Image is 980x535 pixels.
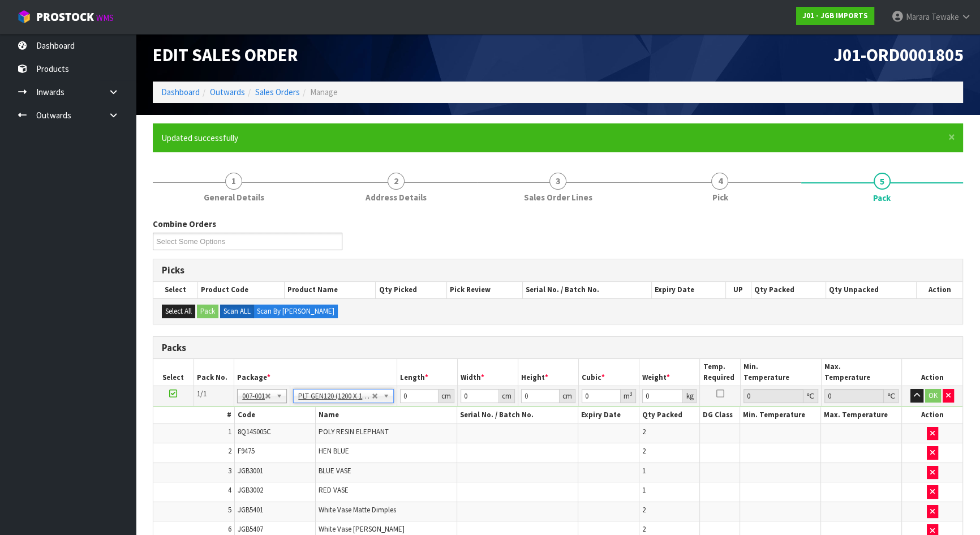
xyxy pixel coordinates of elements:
th: # [153,407,234,423]
th: Width [458,359,518,386]
span: JGB5407 [238,524,263,534]
th: Min. Temperature [740,359,821,386]
span: Sales Order Lines [524,191,592,203]
a: Outwards [210,87,245,97]
h3: Packs [162,343,954,353]
th: Min. Temperature [740,407,821,423]
th: Qty Unpacked [826,282,917,298]
button: Select All [162,305,195,318]
div: cm [499,389,515,403]
th: Length [397,359,458,386]
sup: 3 [630,390,633,397]
span: × [948,129,955,145]
span: White Vase [PERSON_NAME] [319,524,405,534]
h3: Picks [162,265,954,276]
label: Scan ALL [220,305,254,318]
span: PLT GEN120 (1200 X 1000) [298,390,372,403]
span: 2 [642,524,646,534]
span: 5 [874,173,891,190]
span: Marara [906,11,930,22]
span: POLY RESIN ELEPHANT [319,427,389,436]
span: 2 [388,173,405,190]
th: Pick Review [447,282,523,298]
th: Expiry Date [578,407,639,423]
a: Dashboard [161,87,200,97]
span: Pick [712,191,728,203]
small: WMS [96,12,114,23]
div: kg [683,389,697,403]
span: 5 [228,505,231,515]
span: JGB5401 [238,505,263,515]
span: BLUE VASE [319,466,351,476]
span: 1 [642,485,646,495]
th: Weight [639,359,700,386]
th: Max. Temperature [821,407,902,423]
th: Qty Packed [639,407,699,423]
span: 1 [225,173,242,190]
th: Serial No. / Batch No. [523,282,652,298]
th: Product Name [285,282,376,298]
span: 3 [549,173,566,190]
span: 2 [642,427,646,436]
span: 1 [228,427,231,436]
th: Action [902,407,962,423]
th: Qty Picked [376,282,447,298]
button: Pack [197,305,218,318]
span: General Details [204,191,264,203]
th: Action [916,282,962,298]
span: 1/1 [197,389,207,399]
span: 2 [228,446,231,456]
span: J01-ORD0001805 [833,44,963,66]
span: 4 [711,173,728,190]
th: Name [315,407,457,423]
th: DG Class [699,407,740,423]
span: 6 [228,524,231,534]
span: JGB3002 [238,485,263,495]
img: cube-alt.png [17,10,31,24]
th: Code [234,407,315,423]
span: 2 [642,446,646,456]
span: Pack [873,192,891,204]
th: Cubic [579,359,639,386]
span: 8Q14S005C [238,427,271,436]
th: Select [153,282,197,298]
div: ℃ [884,389,899,403]
th: Max. Temperature [821,359,902,386]
th: Qty Packed [751,282,826,298]
span: Tewake [931,11,959,22]
span: Manage [310,87,338,97]
th: Select [153,359,194,386]
th: UP [725,282,751,298]
span: HEN BLUE [319,446,349,456]
th: Serial No. / Batch No. [457,407,578,423]
span: RED VASE [319,485,349,495]
span: 007-001 [242,390,265,403]
span: 3 [228,466,231,476]
span: Address Details [366,191,427,203]
strong: J01 - JGB IMPORTS [802,11,868,20]
span: Edit Sales Order [153,44,298,66]
div: cm [560,389,575,403]
span: ProStock [36,10,94,24]
span: 4 [228,485,231,495]
span: JGB3001 [238,466,263,476]
label: Combine Orders [153,218,216,230]
th: Product Code [197,282,284,298]
a: Sales Orders [255,87,300,97]
th: Package [234,359,397,386]
div: cm [439,389,454,403]
th: Height [518,359,579,386]
span: White Vase Matte Dimples [319,505,396,515]
a: J01 - JGB IMPORTS [796,7,874,25]
label: Scan By [PERSON_NAME] [253,305,338,318]
th: Temp. Required [700,359,740,386]
span: F9475 [238,446,255,456]
th: Pack No. [194,359,234,386]
th: Expiry Date [651,282,725,298]
span: Updated successfully [161,132,238,143]
button: OK [925,389,941,403]
th: Action [902,359,962,386]
div: m [621,389,636,403]
span: 1 [642,466,646,476]
div: ℃ [803,389,818,403]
